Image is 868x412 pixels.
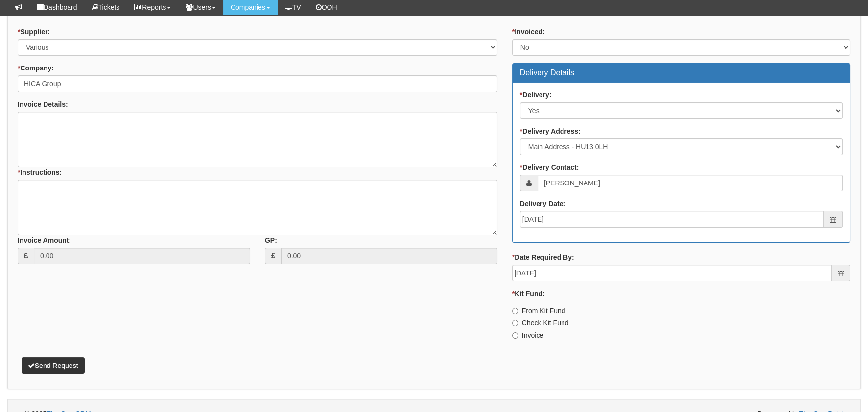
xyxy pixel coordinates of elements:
label: Invoice Details: [18,99,68,109]
label: Invoice Amount: [18,235,71,245]
h3: Delivery Details [520,69,843,77]
label: Company: [18,63,54,73]
label: Delivery Date: [520,199,565,208]
button: Send Request [22,357,85,374]
label: Check Kit Fund [512,318,569,328]
input: Check Kit Fund [512,320,518,326]
label: Invoice [512,330,543,340]
label: GP: [265,235,277,245]
label: Delivery Address: [520,126,581,136]
label: Delivery: [520,90,552,100]
label: Kit Fund: [512,289,545,298]
label: Invoiced: [512,27,545,37]
label: Delivery Contact: [520,162,579,172]
input: Invoice [512,332,518,339]
label: Date Required By: [512,252,574,262]
label: Instructions: [18,167,62,177]
label: Supplier: [18,27,50,37]
input: From Kit Fund [512,308,518,314]
label: From Kit Fund [512,306,565,316]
